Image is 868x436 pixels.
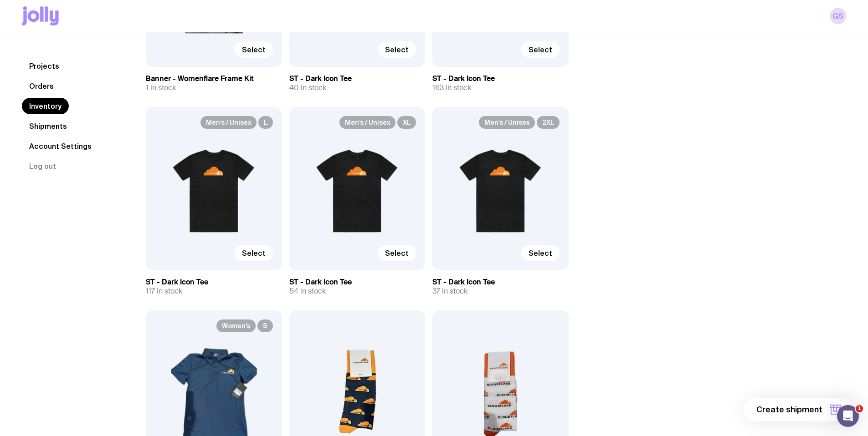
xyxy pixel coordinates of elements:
[258,116,273,129] span: L
[216,319,256,332] span: Women’s
[529,45,552,54] span: Select
[529,248,552,258] span: Select
[837,405,859,427] iframe: Intercom live chat
[289,278,426,287] h3: ST - Dark Icon Tee
[432,287,467,296] span: 37 in stock
[432,74,569,83] h3: ST - Dark Icon Tee
[146,83,176,92] span: 1 in stock
[22,78,61,94] a: Orders
[339,116,395,129] span: Men’s / Unisex
[146,278,282,287] h3: ST - Dark Icon Tee
[856,405,863,412] span: 1
[537,116,560,129] span: 2XL
[257,319,273,332] span: S
[289,287,326,296] span: 54 in stock
[397,116,416,129] span: XL
[242,248,266,258] span: Select
[385,45,409,54] span: Select
[22,58,67,74] a: Projects
[744,398,853,421] button: Create shipment
[432,278,569,287] h3: ST - Dark Icon Tee
[756,404,822,415] span: Create shipment
[146,74,282,83] h3: Banner - Womenflare Frame Kit
[432,83,471,92] span: 163 in stock
[385,248,409,258] span: Select
[22,158,63,174] button: Log out
[830,8,846,24] a: GS
[22,118,74,134] a: Shipments
[22,138,99,154] a: Account Settings
[242,45,266,54] span: Select
[200,116,257,129] span: Men’s / Unisex
[289,83,326,92] span: 40 in stock
[146,287,182,296] span: 117 in stock
[289,74,426,83] h3: ST - Dark Icon Tee
[479,116,535,129] span: Men’s / Unisex
[22,98,69,114] a: Inventory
